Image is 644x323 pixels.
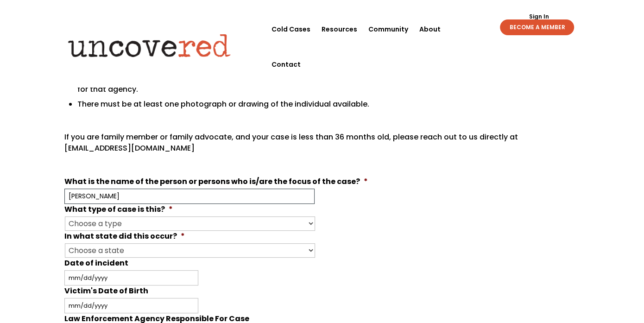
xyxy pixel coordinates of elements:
a: Resources [322,12,357,47]
label: What is the name of the person or persons who is/are the focus of the case? [64,177,368,187]
input: mm/dd/yyyy [64,298,198,313]
img: Uncovered logo [60,27,239,63]
a: Cold Cases [271,12,310,47]
label: In what state did this occur? [64,232,185,241]
a: BECOME A MEMBER [500,19,574,35]
label: Victim's Date of Birth [64,286,148,296]
label: Date of incident [64,259,128,268]
input: mm/dd/yyyy [64,270,198,285]
a: Community [368,12,408,47]
a: About [419,12,441,47]
label: What type of case is this? [64,205,173,215]
a: Sign In [524,14,554,19]
a: Contact [271,47,301,82]
li: There must be at least one photograph or drawing of the individual available. [77,99,572,110]
p: If you are family member or family advocate, and your case is less than 36 months old, please rea... [64,132,572,161]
